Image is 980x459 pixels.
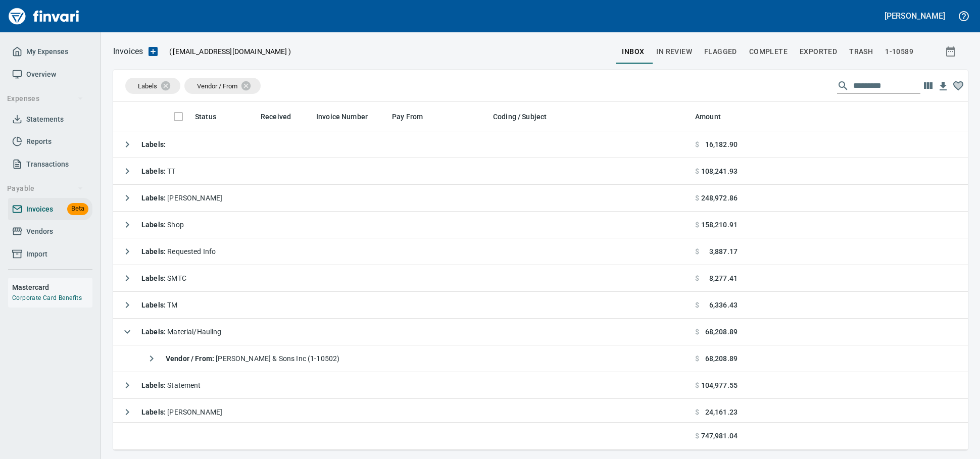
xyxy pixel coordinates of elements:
span: Material/Hauling [141,328,222,336]
a: Overview [8,63,92,86]
span: 24,161.23 [705,407,738,417]
span: 747,981.04 [701,431,738,441]
span: 248,972.86 [701,193,738,203]
span: Complete [749,45,788,58]
span: trash [849,45,873,58]
span: Amount [695,111,734,123]
h5: [PERSON_NAME] [885,11,945,21]
span: Expenses [7,92,83,105]
span: $ [695,353,699,364]
span: Overview [26,68,56,81]
span: Received [261,111,304,123]
span: Coding / Subject [493,111,560,123]
span: $ [695,166,699,176]
span: Pay From [392,111,436,123]
span: Reports [26,135,52,148]
span: Statements [26,113,64,126]
img: Finvari [6,4,82,28]
a: Statements [8,108,92,131]
span: $ [695,407,699,417]
span: Labels [138,82,157,90]
span: 108,241.93 [701,166,738,176]
span: $ [695,327,699,337]
strong: Labels : [141,247,167,256]
span: $ [695,431,699,441]
span: TM [141,301,178,309]
button: Payable [3,179,87,198]
button: Expenses [3,89,87,108]
span: 68,208.89 [705,327,738,337]
span: Invoice Number [316,111,381,123]
span: Vendors [26,225,53,238]
span: TT [141,167,176,175]
span: $ [695,193,699,203]
span: Statement [141,381,201,389]
span: Coding / Subject [493,111,547,123]
a: Corporate Card Benefits [12,294,82,301]
span: Status [195,111,216,123]
span: My Expenses [26,45,68,58]
strong: Labels : [141,381,167,389]
span: 104,977.55 [701,380,738,390]
span: [PERSON_NAME] [141,194,222,202]
strong: Labels : [141,194,167,202]
strong: Labels : [141,221,167,229]
p: Invoices [113,45,143,58]
span: Vendor / From [197,82,237,90]
button: Column choices favorited. Click to reset to default [951,78,966,93]
strong: Labels : [141,328,167,336]
span: Flagged [704,45,737,58]
span: Import [26,248,47,261]
button: Download Table [936,79,951,94]
a: Vendors [8,220,92,243]
a: Import [8,243,92,266]
span: Invoice Number [316,111,368,123]
span: 16,182.90 [705,139,738,149]
button: Choose columns to display [920,78,936,93]
span: Transactions [26,158,69,171]
p: ( ) [163,46,291,57]
span: Amount [695,111,721,123]
strong: Labels : [141,167,167,175]
span: Beta [67,203,88,215]
span: In Review [656,45,692,58]
span: [PERSON_NAME] & Sons Inc (1-10502) [166,354,339,363]
span: Requested Info [141,247,216,256]
span: Exported [800,45,837,58]
strong: Labels : [141,408,167,416]
button: [PERSON_NAME] [882,8,948,24]
strong: Labels : [141,301,167,309]
span: 158,210.91 [701,220,738,230]
span: $ [695,273,699,283]
span: SMTC [141,274,186,282]
span: $ [695,380,699,390]
strong: Labels : [141,140,166,148]
span: Pay From [392,111,423,123]
span: Payable [7,182,83,195]
span: [EMAIL_ADDRESS][DOMAIN_NAME] [172,46,288,57]
span: 68,208.89 [705,353,738,364]
button: Show invoices within a particular date range [936,42,968,61]
h6: Mastercard [12,282,92,293]
span: $ [695,139,699,149]
span: Shop [141,221,184,229]
nav: breadcrumb [113,45,143,58]
span: $ [695,300,699,310]
span: $ [695,220,699,230]
span: Invoices [26,203,53,216]
span: 3,887.17 [709,246,738,257]
span: 1-10589 [885,45,913,58]
span: Received [261,111,291,123]
a: Reports [8,130,92,153]
div: Labels [125,78,180,94]
a: Transactions [8,153,92,176]
span: inbox [622,45,644,58]
span: [PERSON_NAME] [141,408,222,416]
strong: Vendor / From : [166,354,216,363]
strong: Labels : [141,274,167,282]
span: 6,336.43 [709,300,738,310]
div: Vendor / From [184,78,261,94]
a: My Expenses [8,40,92,63]
span: 8,277.41 [709,273,738,283]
